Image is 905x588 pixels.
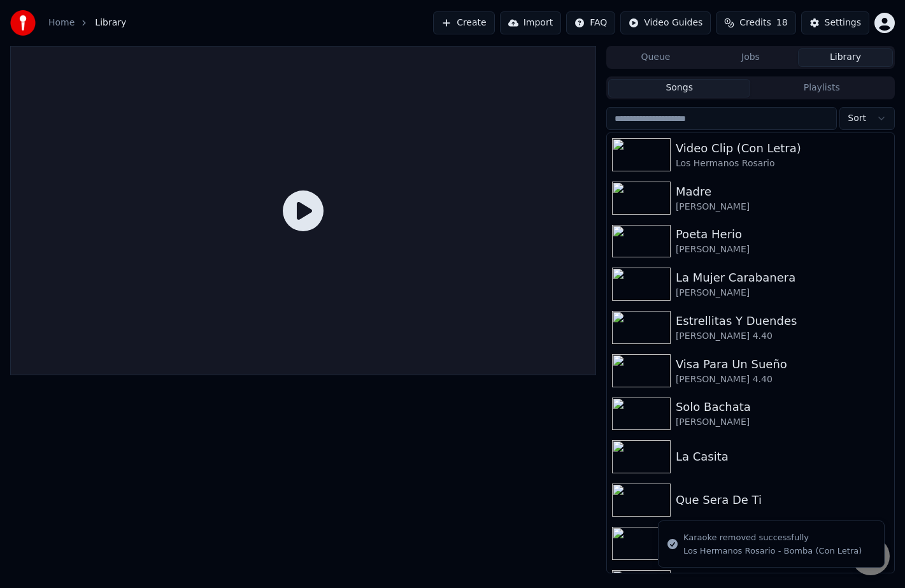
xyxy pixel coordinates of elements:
button: Library [798,48,893,67]
button: Create [433,11,495,34]
div: Madre [676,183,889,201]
div: [PERSON_NAME] 4.40 [676,373,889,386]
button: Queue [608,48,703,67]
div: Karaoke removed successfully [683,531,862,544]
div: [PERSON_NAME] [676,201,889,213]
button: Jobs [703,48,798,67]
div: Que Sera De Ti [676,491,889,509]
div: [PERSON_NAME] [676,416,889,429]
button: Settings [801,11,869,34]
img: youka [10,10,36,36]
div: Estrellitas Y Duendes [676,312,889,330]
div: Los Hermanos Rosario [676,157,889,170]
div: Video Clip (Con Letra) [676,140,889,157]
div: La Mujer Carabanera [676,269,889,287]
span: 18 [776,17,788,29]
span: Credits [739,17,771,29]
button: Songs [608,79,751,97]
div: [PERSON_NAME] [676,243,889,256]
span: Sort [848,112,866,125]
a: Home [48,17,75,29]
button: Credits18 [716,11,795,34]
button: Video Guides [620,11,711,34]
div: Settings [825,17,861,29]
div: Poeta Herio [676,226,889,243]
div: La Casita [676,448,889,466]
div: [PERSON_NAME] [676,287,889,299]
button: FAQ [566,11,615,34]
div: Solo Bachata [676,398,889,416]
div: Visa Para Un Sueño [676,355,889,373]
div: Los Hermanos Rosario - Bomba (Con Letra) [683,545,862,557]
nav: breadcrumb [48,17,126,29]
div: [PERSON_NAME] 4.40 [676,330,889,343]
button: Playlists [750,79,893,97]
button: Import [500,11,561,34]
span: Library [95,17,126,29]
